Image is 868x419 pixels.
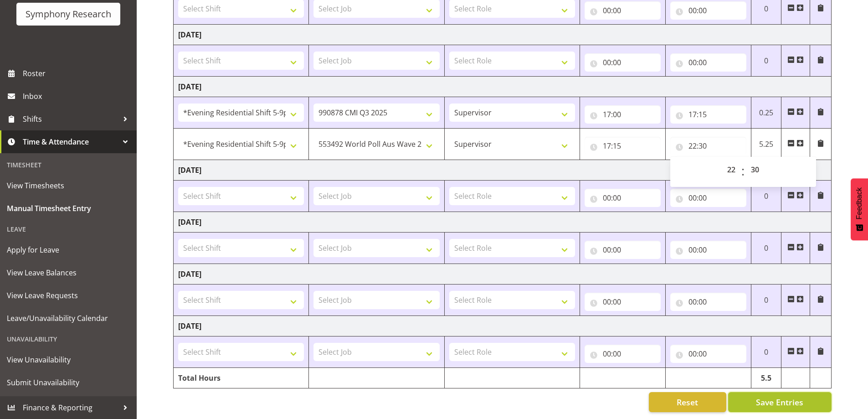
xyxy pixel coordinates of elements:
div: Leave [2,220,134,238]
span: Feedback [855,187,863,219]
td: 0 [751,181,781,212]
input: Click to select... [585,105,661,124]
a: View Leave Balances [2,261,134,284]
div: Symphony Research [26,7,111,21]
button: Save Entries [728,392,832,412]
td: [DATE] [174,212,832,233]
span: : [741,160,745,183]
input: Click to select... [670,241,746,259]
td: 0 [751,285,781,316]
td: [DATE] [174,316,832,336]
span: Apply for Leave [7,243,130,257]
td: [DATE] [174,25,832,45]
td: [DATE] [174,264,832,285]
td: [DATE] [174,77,832,97]
a: View Timesheets [2,174,134,197]
input: Click to select... [585,53,661,72]
button: Reset [649,392,726,412]
span: View Unavailability [7,353,130,367]
span: Time & Attendance [23,135,118,149]
span: Save Entries [756,396,803,408]
input: Click to select... [585,137,661,155]
input: Click to select... [670,293,746,311]
td: Total Hours [174,368,309,388]
input: Click to select... [670,189,746,207]
a: View Unavailability [2,348,134,371]
input: Click to select... [585,189,661,207]
a: View Leave Requests [2,284,134,307]
a: Apply for Leave [2,238,134,261]
input: Click to select... [670,1,746,20]
span: View Leave Balances [7,266,130,279]
span: Submit Unavailability [7,376,130,389]
div: Timesheet [2,155,134,174]
td: 0 [751,45,781,77]
span: View Timesheets [7,179,130,192]
input: Click to select... [670,105,746,124]
input: Click to select... [585,345,661,363]
td: 5.5 [751,368,781,388]
td: 0 [751,233,781,264]
button: Feedback - Show survey [851,178,868,240]
span: Leave/Unavailability Calendar [7,311,130,325]
input: Click to select... [670,137,746,155]
td: 0 [751,336,781,368]
a: Submit Unavailability [2,371,134,394]
input: Click to select... [585,293,661,311]
span: Roster [23,67,132,80]
input: Click to select... [670,53,746,72]
span: Reset [677,396,698,408]
span: Shifts [23,112,118,126]
a: Leave/Unavailability Calendar [2,307,134,330]
div: Unavailability [2,330,134,348]
span: Manual Timesheet Entry [7,202,130,215]
input: Click to select... [670,345,746,363]
td: 0.25 [751,97,781,129]
input: Click to select... [585,1,661,20]
span: View Leave Requests [7,289,130,302]
span: Inbox [23,89,132,103]
a: Manual Timesheet Entry [2,197,134,220]
span: Finance & Reporting [23,401,118,414]
td: [DATE] [174,160,832,181]
td: 5.25 [751,129,781,160]
input: Click to select... [585,241,661,259]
